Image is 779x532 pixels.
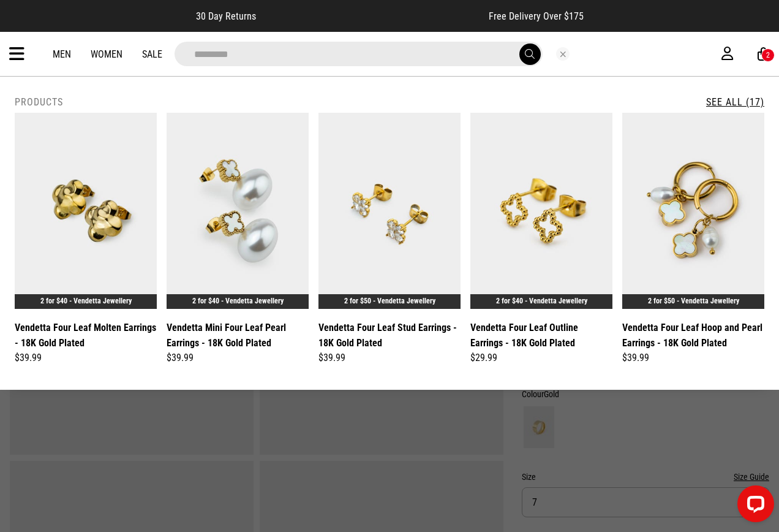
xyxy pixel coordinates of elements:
[15,320,157,351] a: Vendetta Four Leaf Molten Earrings - 18K Gold Plated
[196,10,256,22] span: 30 Day Returns
[167,113,309,309] img: Vendetta Mini Four Leaf Pearl Earrings - 18k Gold Plated in Gold
[53,48,71,60] a: Men
[40,297,132,305] a: 2 for $40 - Vendetta Jewellery
[622,320,764,351] a: Vendetta Four Leaf Hoop and Pearl Earrings - 18K Gold Plated
[318,351,461,365] div: $39.99
[648,297,739,305] a: 2 for $50 - Vendetta Jewellery
[280,10,464,22] iframe: Customer reviews powered by Trustpilot
[706,96,764,108] a: See All (17)
[15,96,63,108] h2: Products
[766,51,770,59] div: 2
[496,297,587,305] a: 2 for $40 - Vendetta Jewellery
[142,48,162,60] a: Sale
[470,113,612,309] img: Vendetta Four Leaf Outline Earrings - 18k Gold Plated in Gold
[622,113,764,309] img: Vendetta Four Leaf Hoop And Pearl Earrings - 18k Gold Plated in Gold
[622,351,764,365] div: $39.99
[91,48,122,60] a: Women
[728,481,779,532] iframe: LiveChat chat widget
[192,297,284,305] a: 2 for $40 - Vendetta Jewellery
[556,47,570,61] button: Close search
[344,297,435,305] a: 2 for $50 - Vendetta Jewellery
[15,351,157,365] div: $39.99
[318,113,461,309] img: Vendetta Four Leaf Stud Earrings - 18k Gold Plated in Gold
[167,351,309,365] div: $39.99
[470,351,612,365] div: $29.99
[318,320,461,351] a: Vendetta Four Leaf Stud Earrings - 18K Gold Plated
[758,48,769,61] a: 2
[15,113,157,309] img: Vendetta Four Leaf Molten Earrings - 18k Gold Plated in Gold
[470,320,612,351] a: Vendetta Four Leaf Outline Earrings - 18K Gold Plated
[167,320,309,351] a: Vendetta Mini Four Leaf Pearl Earrings - 18K Gold Plated
[489,10,584,22] span: Free Delivery Over $175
